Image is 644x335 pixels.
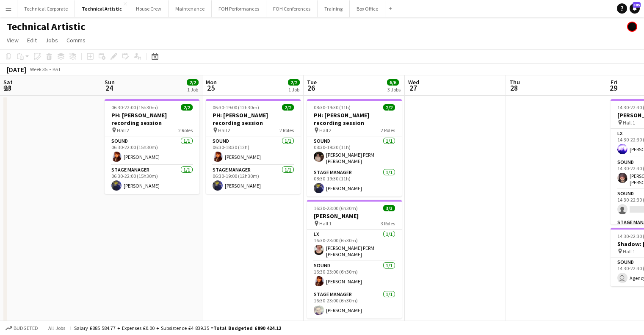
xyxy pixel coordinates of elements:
app-card-role: Stage Manager1/116:30-23:00 (6h30m)[PERSON_NAME] [307,290,402,318]
a: Jobs [42,35,61,46]
span: 3 Roles [381,220,395,227]
span: 2/2 [288,79,300,86]
app-card-role: Sound1/106:30-22:00 (15h30m)[PERSON_NAME] [105,136,199,165]
app-card-role: LX1/116:30-23:00 (6h30m)[PERSON_NAME] PERM [PERSON_NAME] [307,230,402,261]
span: Hall 1 [623,248,635,255]
button: Box Office [350,0,385,17]
span: Comms [66,36,86,44]
span: 3/3 [383,205,395,211]
span: 27 [407,83,419,93]
span: Fri [611,78,617,86]
span: Hall 2 [319,127,332,133]
span: 6/6 [387,79,399,86]
div: 1 Job [288,86,299,93]
button: FOH Conferences [266,0,318,17]
span: 2 Roles [381,127,395,133]
a: Edit [24,35,40,46]
h1: Technical Artistic [7,20,85,33]
span: Edit [27,36,37,44]
div: 1 Job [187,86,198,93]
span: 16:30-23:00 (6h30m) [314,205,358,211]
span: 26 [306,83,317,93]
span: Jobs [45,36,58,44]
span: Sun [105,78,115,86]
div: 3 Jobs [387,86,401,93]
app-card-role: Stage Manager1/106:30-22:00 (15h30m)[PERSON_NAME] [105,165,199,194]
button: Technical Corporate [17,0,75,17]
span: 28 [508,83,520,93]
button: Training [318,0,350,17]
span: 24 [103,83,115,93]
span: Wed [408,78,419,86]
span: Mon [206,78,217,86]
button: House Crew [129,0,169,17]
span: 06:30-19:00 (12h30m) [213,104,259,111]
div: [DATE] [7,65,26,74]
span: Budgeted [14,325,38,331]
span: 2/2 [187,79,199,86]
h3: PH: [PERSON_NAME] recording session [307,111,402,127]
app-job-card: 06:30-22:00 (15h30m)2/2PH: [PERSON_NAME] recording session Hall 22 RolesSound1/106:30-22:00 (15h3... [105,99,199,194]
span: 2 Roles [178,127,193,133]
span: 2/2 [181,104,193,111]
app-card-role: Stage Manager1/106:30-19:00 (12h30m)[PERSON_NAME] [206,165,301,194]
span: 23 [2,83,13,93]
span: 2/2 [282,104,294,111]
span: 08:30-19:30 (11h) [314,104,351,111]
app-card-role: Sound1/106:30-18:30 (12h)[PERSON_NAME] [206,136,301,165]
a: Comms [63,35,89,46]
app-card-role: Stage Manager1/108:30-19:30 (11h)[PERSON_NAME] [307,168,402,197]
div: Salary £885 584.77 + Expenses £0.00 + Subsistence £4 839.35 = [74,325,281,331]
span: Sat [3,78,13,86]
span: View [7,36,19,44]
a: View [3,35,22,46]
app-card-role: Sound1/108:30-19:30 (11h)[PERSON_NAME] PERM [PERSON_NAME] [307,136,402,168]
app-job-card: 08:30-19:30 (11h)2/2PH: [PERSON_NAME] recording session Hall 22 RolesSound1/108:30-19:30 (11h)[PE... [307,99,402,197]
span: All jobs [47,325,67,331]
span: Hall 1 [319,220,332,227]
a: 385 [630,3,640,14]
button: Maintenance [169,0,212,17]
span: Hall 2 [218,127,230,133]
button: Technical Artistic [75,0,129,17]
div: BST [53,66,61,72]
span: Total Budgeted £890 424.12 [213,325,281,331]
span: 2/2 [383,104,395,111]
app-user-avatar: Gabrielle Barr [627,22,637,32]
span: Hall 1 [623,119,635,126]
button: Budgeted [4,324,39,333]
span: 2 Roles [279,127,294,133]
h3: PH: [PERSON_NAME] recording session [206,111,301,127]
span: Thu [509,78,520,86]
app-card-role: Sound1/116:30-23:00 (6h30m)[PERSON_NAME] [307,261,402,290]
span: 06:30-22:00 (15h30m) [111,104,158,111]
span: 385 [633,2,641,8]
span: Tue [307,78,317,86]
span: 25 [205,83,217,93]
button: FOH Performances [212,0,266,17]
h3: [PERSON_NAME] [307,212,402,220]
app-job-card: 06:30-19:00 (12h30m)2/2PH: [PERSON_NAME] recording session Hall 22 RolesSound1/106:30-18:30 (12h)... [206,99,301,194]
span: Week 35 [28,66,49,72]
span: Hall 2 [117,127,129,133]
h3: PH: [PERSON_NAME] recording session [105,111,199,127]
app-job-card: 16:30-23:00 (6h30m)3/3[PERSON_NAME] Hall 13 RolesLX1/116:30-23:00 (6h30m)[PERSON_NAME] PERM [PERS... [307,200,402,318]
span: 29 [609,83,617,93]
